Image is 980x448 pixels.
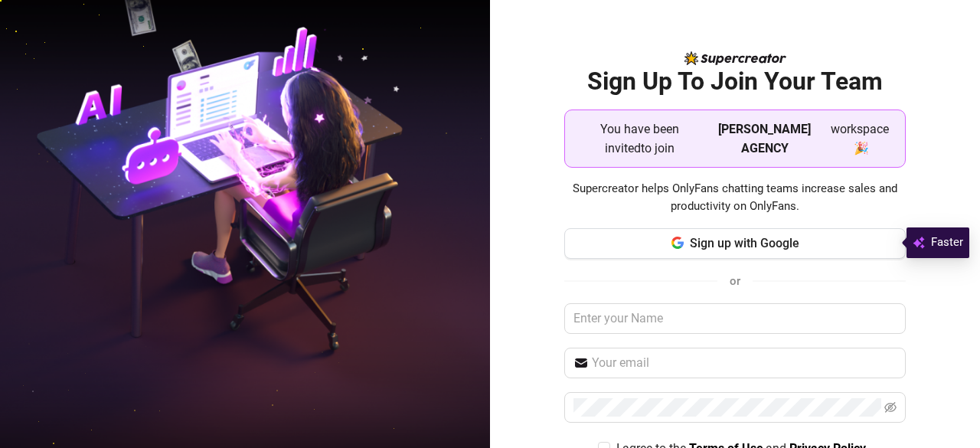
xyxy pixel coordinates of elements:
[592,354,897,372] input: Your email
[931,234,963,252] span: Faster
[718,122,811,155] strong: [PERSON_NAME] AGENCY
[684,51,786,65] img: logo-BBDzfeDw.svg
[730,274,740,288] span: or
[564,66,906,97] h2: Sign Up To Join Your Team
[577,119,703,158] span: You have been invited to join
[884,401,897,414] span: eye-invisible
[564,180,906,216] span: Supercreator helps OnlyFans chatting teams increase sales and productivity on OnlyFans.
[827,119,893,158] span: workspace 🎉
[913,234,925,252] img: svg%3e
[564,303,906,334] input: Enter your Name
[564,228,906,259] button: Sign up with Google
[690,236,799,250] span: Sign up with Google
